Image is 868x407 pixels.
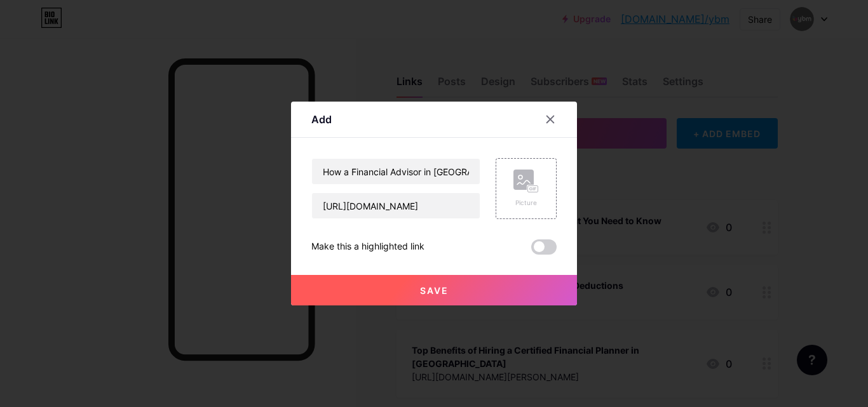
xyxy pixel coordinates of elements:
[311,239,424,255] div: Make this a highlighted link
[420,285,449,296] span: Save
[312,159,480,184] input: Title
[291,275,577,305] button: Save
[513,198,539,208] div: Picture
[312,193,480,218] input: URL
[311,112,332,127] div: Add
